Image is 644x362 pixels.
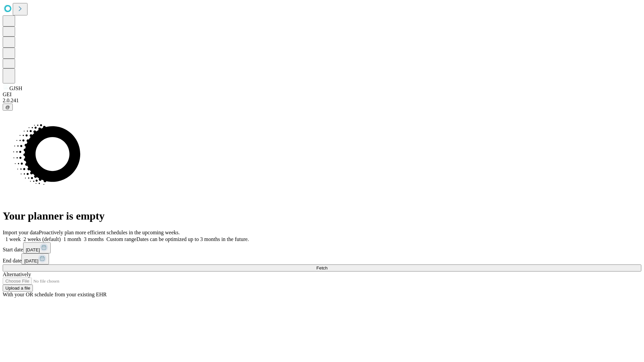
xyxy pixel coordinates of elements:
span: 3 months [84,236,104,242]
span: [DATE] [26,247,40,252]
span: Alternatively [3,271,31,277]
div: End date [3,253,641,264]
div: GEI [3,92,641,98]
span: GJSH [9,85,22,91]
button: Upload a file [3,285,33,292]
button: [DATE] [23,242,51,253]
button: [DATE] [21,253,49,264]
span: With your OR schedule from your existing EHR [3,292,107,297]
div: Start date [3,242,641,253]
button: @ [3,104,13,111]
span: Proactively plan more efficient schedules in the upcoming weeks. [39,230,180,235]
h1: Your planner is empty [3,210,641,222]
div: 2.0.241 [3,98,641,104]
span: Fetch [316,265,327,270]
span: @ [5,105,10,110]
span: Dates can be optimized up to 3 months in the future. [137,236,249,242]
button: Fetch [3,264,641,271]
span: Import your data [3,230,39,235]
span: [DATE] [24,258,38,263]
span: 2 weeks (default) [23,236,61,242]
span: 1 month [63,236,81,242]
span: Custom range [106,236,136,242]
span: 1 week [5,236,21,242]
